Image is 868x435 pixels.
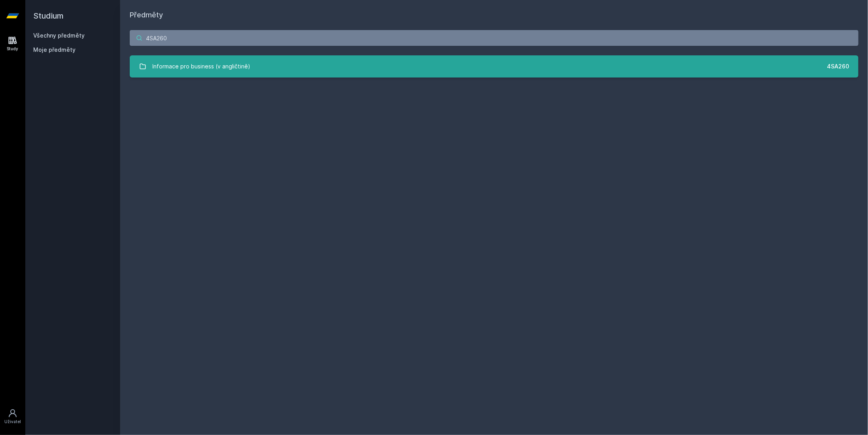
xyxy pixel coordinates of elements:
[153,59,251,74] div: Informace pro business (v angličtině)
[130,55,859,78] a: Informace pro business (v angličtině) 4SA260
[2,405,24,429] a: Uživatel
[33,32,85,39] a: Všechny předměty
[4,419,21,425] div: Uživatel
[7,46,19,52] div: Study
[2,32,24,56] a: Study
[33,46,76,54] span: Moje předměty
[130,9,859,21] h1: Předměty
[130,30,859,46] input: Název nebo ident předmětu…
[827,62,849,70] div: 4SA260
